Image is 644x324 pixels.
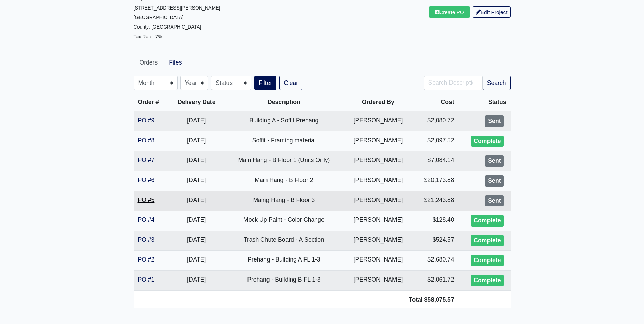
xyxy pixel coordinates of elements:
small: [GEOGRAPHIC_DATA] [134,15,184,20]
a: PO #2 [138,256,155,263]
th: Order # [134,93,169,111]
td: Total $58,075.57 [134,290,458,308]
td: $2,097.52 [412,131,458,151]
td: [DATE] [169,251,224,271]
td: $128.40 [412,211,458,231]
td: Prehang - Building B FL 1-3 [224,270,344,290]
a: PO #6 [138,177,155,183]
td: $20,173.88 [412,171,458,191]
td: [DATE] [169,111,224,131]
small: [STREET_ADDRESS][PERSON_NAME] [134,5,220,11]
td: [PERSON_NAME] [344,251,412,271]
a: PO #7 [138,157,155,163]
th: Delivery Date [169,93,224,111]
td: [PERSON_NAME] [344,131,412,151]
td: $524.57 [412,231,458,251]
a: PO #1 [138,276,155,283]
div: Complete [471,136,503,147]
div: Complete [471,275,503,286]
td: [DATE] [169,131,224,151]
button: Filter [254,76,276,90]
td: [PERSON_NAME] [344,270,412,290]
a: PO #8 [138,137,155,144]
td: [DATE] [169,191,224,211]
td: [DATE] [169,171,224,191]
td: [PERSON_NAME] [344,111,412,131]
td: $2,080.72 [412,111,458,131]
a: Create PO [429,6,470,18]
td: Trash Chute Board - A Section [224,231,344,251]
small: County: [GEOGRAPHIC_DATA] [134,24,201,30]
a: PO #3 [138,236,155,243]
td: Maing Hang - B Floor 3 [224,191,344,211]
div: Complete [471,255,503,266]
td: [PERSON_NAME] [344,191,412,211]
a: PO #5 [138,197,155,203]
a: PO #4 [138,216,155,223]
small: Tax Rate: 7% [134,34,162,39]
td: [DATE] [169,231,224,251]
a: Clear [279,76,302,90]
input: Search [424,76,483,90]
div: Sent [485,155,503,167]
td: [PERSON_NAME] [344,171,412,191]
div: Complete [471,235,503,247]
th: Ordered By [344,93,412,111]
div: Sent [485,175,503,187]
td: Main Hang - B Floor 2 [224,171,344,191]
th: Description [224,93,344,111]
td: [PERSON_NAME] [344,231,412,251]
div: Sent [485,115,503,127]
td: Mock Up Paint - Color Change [224,211,344,231]
a: Edit Project [473,6,511,18]
td: [PERSON_NAME] [344,211,412,231]
td: [PERSON_NAME] [344,151,412,171]
div: Sent [485,195,503,207]
td: [DATE] [169,151,224,171]
td: Main Hang - B Floor 1 (Units Only) [224,151,344,171]
td: Building A - Soffit Prehang [224,111,344,131]
td: [DATE] [169,211,224,231]
td: $2,680.74 [412,251,458,271]
button: Search [483,76,511,90]
th: Cost [412,93,458,111]
td: Prehang - Building A FL 1-3 [224,251,344,271]
div: Complete [471,215,503,227]
a: PO #9 [138,117,155,124]
td: [DATE] [169,270,224,290]
td: Soffit - Framing material [224,131,344,151]
td: $7,084.14 [412,151,458,171]
td: $2,061.72 [412,270,458,290]
th: Status [458,93,511,111]
td: $21,243.88 [412,191,458,211]
a: Files [163,55,187,70]
a: Orders [134,55,164,70]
